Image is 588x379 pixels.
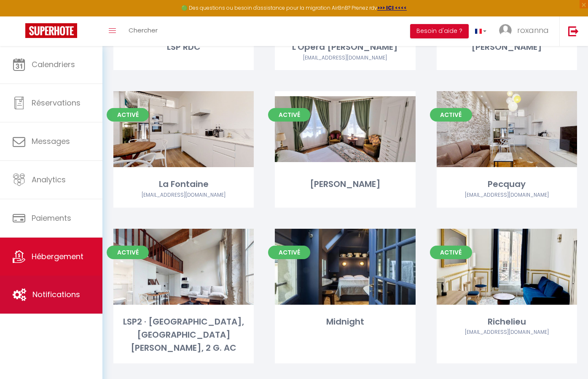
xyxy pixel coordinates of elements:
div: [PERSON_NAME] [275,178,415,191]
div: [PERSON_NAME] [437,41,577,54]
span: Calendriers [32,59,75,70]
span: Activé [107,108,149,122]
span: Réservations [32,97,81,108]
div: Airbnb [113,191,254,199]
a: >>> ICI <<<< [377,4,407,11]
a: ... roxanna [493,16,559,46]
div: Airbnb [437,191,577,199]
span: Activé [430,246,472,259]
div: Airbnb [275,54,415,62]
span: roxanna [517,25,549,35]
span: Notifications [32,289,80,300]
img: logout [568,26,579,36]
img: Super Booking [25,23,77,38]
span: Chercher [129,26,158,35]
button: Besoin d'aide ? [410,24,469,38]
span: Paiements [32,213,71,223]
div: LSP RDC [113,41,254,54]
span: Activé [107,246,149,259]
div: Midnight [275,315,415,328]
div: Pecquay [437,178,577,191]
span: Activé [430,108,472,122]
div: La Fontaine [113,178,254,191]
span: Analytics [32,174,66,185]
div: Richelieu [437,315,577,328]
img: ... [499,24,512,37]
div: Airbnb [437,328,577,336]
span: Messages [32,136,70,146]
div: L'Opéra [PERSON_NAME] [275,41,415,54]
a: Chercher [122,16,164,46]
span: Activé [268,246,310,259]
span: Hébergement [32,251,83,262]
div: LSP2 · [GEOGRAPHIC_DATA], [GEOGRAPHIC_DATA][PERSON_NAME], 2 G. AC [113,315,254,355]
span: Activé [268,108,310,122]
